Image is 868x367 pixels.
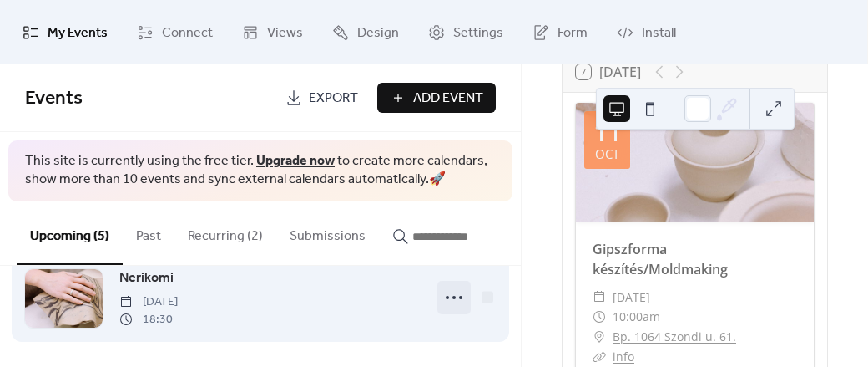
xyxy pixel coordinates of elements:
a: Install [604,7,689,58]
a: Gipszforma készítés/Moldmaking [593,240,728,278]
span: Connect [162,20,213,46]
a: Views [230,7,315,58]
span: 18:30 [119,311,178,329]
button: Past [123,201,174,263]
div: Oct [595,148,619,161]
a: Upgrade now [256,148,335,174]
div: ​ [593,327,606,347]
div: ​ [593,347,606,367]
a: info [613,349,634,364]
span: Events [25,80,83,117]
span: Nerikomi [119,268,174,288]
button: Upcoming (5) [17,201,123,265]
span: Design [357,20,399,46]
span: Form [558,20,588,46]
a: Export [273,83,371,113]
span: Settings [453,20,503,46]
span: My Events [48,20,108,46]
a: Connect [124,7,225,58]
span: [DATE] [119,293,178,311]
span: [DATE] [613,288,650,308]
span: Views [267,20,303,46]
a: Form [520,7,600,58]
span: Install [642,20,676,46]
span: Add Event [413,89,483,109]
button: Submissions [276,201,379,263]
button: Add Event [377,83,496,113]
div: ​ [593,288,606,308]
span: Export [309,89,358,109]
a: Settings [416,7,516,58]
a: Design [320,7,411,58]
div: ​ [593,307,606,327]
button: Recurring (2) [174,201,276,263]
a: My Events [10,7,120,58]
div: 11 [593,120,622,145]
a: Nerikomi [119,268,174,289]
a: Bp. 1064 Szondi u. 61. [613,327,736,347]
span: 10:00am [613,307,660,327]
span: This site is currently using the free tier. to create more calendars, show more than 10 events an... [25,152,496,190]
